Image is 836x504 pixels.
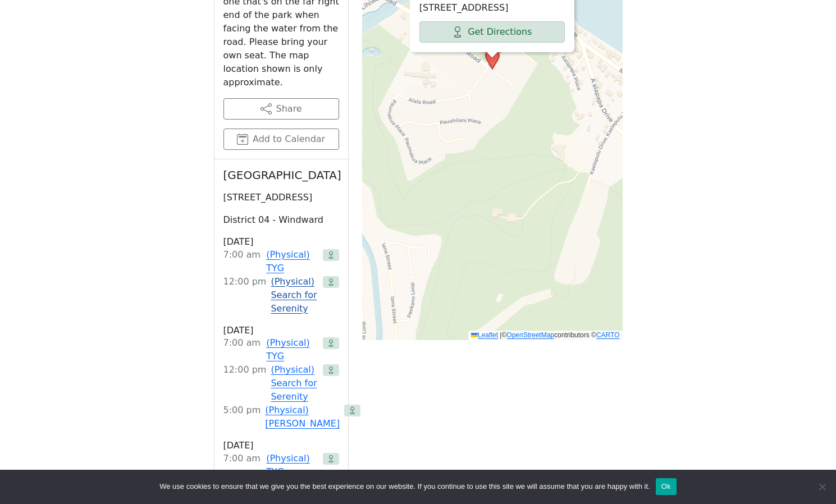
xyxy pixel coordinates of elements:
[223,98,339,120] button: Share
[223,439,339,452] h3: [DATE]
[159,481,650,492] span: We use cookies to ensure that we give you the best experience on our website. If you continue to ...
[596,331,620,339] a: CARTO
[656,478,677,495] button: Ok
[223,363,267,404] div: 12:00 PM
[223,248,262,275] div: 7:00 AM
[223,275,267,315] div: 12:00 PM
[265,404,340,430] a: (Physical) [PERSON_NAME]
[468,331,623,340] div: © contributors ©
[271,275,318,315] a: (Physical) Search for Serenity
[506,331,554,339] a: OpenStreetMap
[223,404,261,430] div: 5:00 PM
[266,336,318,363] a: (Physical) TYG
[419,1,565,15] p: [STREET_ADDRESS]
[223,324,339,337] h3: [DATE]
[223,129,339,150] button: Add to Calendar
[500,331,501,339] span: |
[223,452,262,479] div: 7:00 AM
[223,213,339,227] p: District 04 - Windward
[419,21,565,43] a: Get Directions
[471,331,498,339] a: Leaflet
[223,236,339,248] h3: [DATE]
[266,248,318,275] a: (Physical) TYG
[816,481,828,492] span: No
[271,363,318,404] a: (Physical) Search for Serenity
[266,452,318,479] a: (Physical) TYG
[223,191,339,204] p: [STREET_ADDRESS]
[223,336,262,363] div: 7:00 AM
[223,168,339,182] h2: [GEOGRAPHIC_DATA]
